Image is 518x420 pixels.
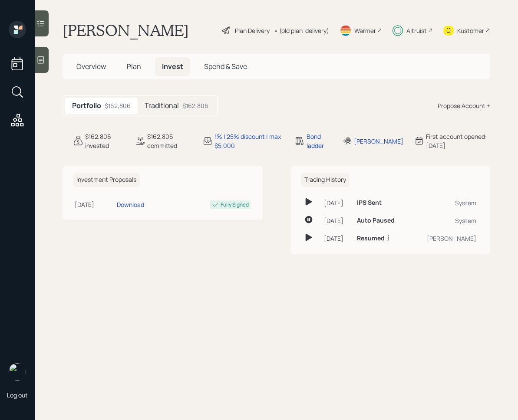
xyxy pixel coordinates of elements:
[235,26,270,35] div: Plan Delivery
[413,216,477,225] div: System
[72,102,101,110] h5: Portfolio
[75,200,113,209] div: [DATE]
[354,137,403,146] div: [PERSON_NAME]
[214,132,284,150] div: 1% | 25% discount | max $5,000
[147,132,192,150] div: $162,806 committed
[301,173,350,187] h6: Trading History
[117,200,144,209] div: Download
[357,217,395,224] h6: Auto Paused
[221,201,249,209] div: Fully Signed
[145,102,179,110] h5: Traditional
[357,199,382,207] h6: IPS Sent
[354,26,376,35] div: Warmer
[457,26,484,35] div: Kustomer
[127,62,141,71] span: Plan
[324,198,350,207] div: [DATE]
[105,101,131,110] div: $162,806
[357,235,385,242] h6: Resumed
[85,132,125,150] div: $162,806 invested
[426,132,490,150] div: First account opened: [DATE]
[7,391,28,399] div: Log out
[182,101,208,110] div: $162,806
[413,234,477,243] div: [PERSON_NAME]
[73,173,140,187] h6: Investment Proposals
[413,198,477,207] div: System
[204,62,247,71] span: Spend & Save
[307,132,331,150] div: Bond ladder
[9,363,26,381] img: retirable_logo.png
[438,101,490,110] div: Propose Account +
[274,26,329,35] div: • (old plan-delivery)
[406,26,427,35] div: Altruist
[324,216,350,225] div: [DATE]
[63,21,189,40] h1: [PERSON_NAME]
[76,62,106,71] span: Overview
[162,62,183,71] span: Invest
[324,234,350,243] div: [DATE]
